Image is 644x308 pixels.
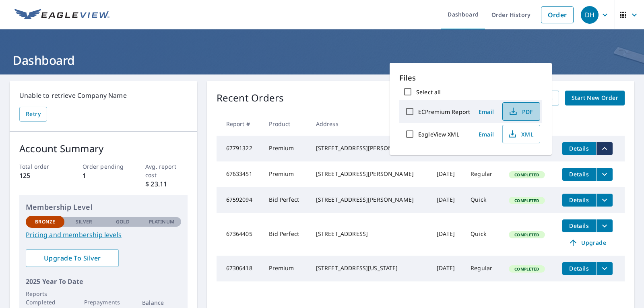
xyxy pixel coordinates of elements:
[26,202,181,213] p: Membership Level
[217,187,263,213] td: 67592094
[567,265,591,272] span: Details
[19,171,61,180] p: 125
[26,109,41,119] span: Retry
[19,91,188,100] p: Unable to retrieve Company Name
[19,141,188,156] p: Account Summary
[473,128,499,141] button: Email
[416,88,441,96] label: Select all
[567,170,591,178] span: Details
[316,170,424,178] div: [STREET_ADDRESS][PERSON_NAME]
[464,256,502,281] td: Regular
[510,266,544,272] span: Completed
[572,93,618,103] span: Start New Order
[541,6,574,23] a: Order
[567,238,608,248] span: Upgrade
[26,249,119,267] a: Upgrade To Silver
[502,125,540,143] button: XML
[76,218,93,225] p: Silver
[316,264,424,272] div: [STREET_ADDRESS][US_STATE]
[84,298,123,306] p: Prepayments
[596,219,613,232] button: filesDropdownBtn-67364405
[19,162,61,171] p: Total order
[116,218,130,225] p: Gold
[83,171,124,180] p: 1
[581,6,599,24] div: DH
[26,230,181,240] a: Pricing and membership levels
[565,91,625,105] a: Start New Order
[26,289,64,306] p: Reports Completed
[217,136,263,161] td: 67791322
[430,161,464,187] td: [DATE]
[262,256,309,281] td: Premium
[399,72,542,83] p: Files
[32,254,112,263] span: Upgrade To Silver
[562,194,596,207] button: detailsBtn-67592094
[508,129,533,139] span: XML
[35,218,55,225] p: Bronze
[596,194,613,207] button: filesDropdownBtn-67592094
[418,108,470,116] label: ECPremium Report
[14,9,109,21] img: EV Logo
[562,168,596,181] button: detailsBtn-67633451
[510,172,544,178] span: Completed
[217,161,263,187] td: 67633451
[418,130,459,138] label: EagleView XML
[562,262,596,275] button: detailsBtn-67306418
[430,256,464,281] td: [DATE]
[596,168,613,181] button: filesDropdownBtn-67633451
[473,105,499,118] button: Email
[217,91,284,105] p: Recent Orders
[464,161,502,187] td: Regular
[26,277,181,286] p: 2025 Year To Date
[145,162,187,179] p: Avg. report cost
[217,112,263,136] th: Report #
[316,144,424,152] div: [STREET_ADDRESS][PERSON_NAME]
[83,162,124,171] p: Order pending
[562,236,613,249] a: Upgrade
[502,102,540,121] button: PDF
[510,232,544,238] span: Completed
[567,222,591,229] span: Details
[464,187,502,213] td: Quick
[19,107,47,122] button: Retry
[310,112,430,136] th: Address
[430,213,464,256] td: [DATE]
[508,107,533,116] span: PDF
[316,230,424,238] div: [STREET_ADDRESS]
[217,256,263,281] td: 67306418
[562,219,596,232] button: detailsBtn-67364405
[262,213,309,256] td: Bid Perfect
[477,130,496,138] span: Email
[149,218,174,225] p: Platinum
[262,161,309,187] td: Premium
[596,142,613,155] button: filesDropdownBtn-67791322
[510,198,544,203] span: Completed
[142,298,181,307] p: Balance
[217,213,263,256] td: 67364405
[262,187,309,213] td: Bid Perfect
[477,108,496,116] span: Email
[567,196,591,204] span: Details
[10,52,634,68] h1: Dashboard
[262,136,309,161] td: Premium
[262,112,309,136] th: Product
[316,196,424,204] div: [STREET_ADDRESS][PERSON_NAME]
[464,213,502,256] td: Quick
[567,145,591,152] span: Details
[562,142,596,155] button: detailsBtn-67791322
[145,179,187,189] p: $ 23.11
[596,262,613,275] button: filesDropdownBtn-67306418
[430,187,464,213] td: [DATE]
